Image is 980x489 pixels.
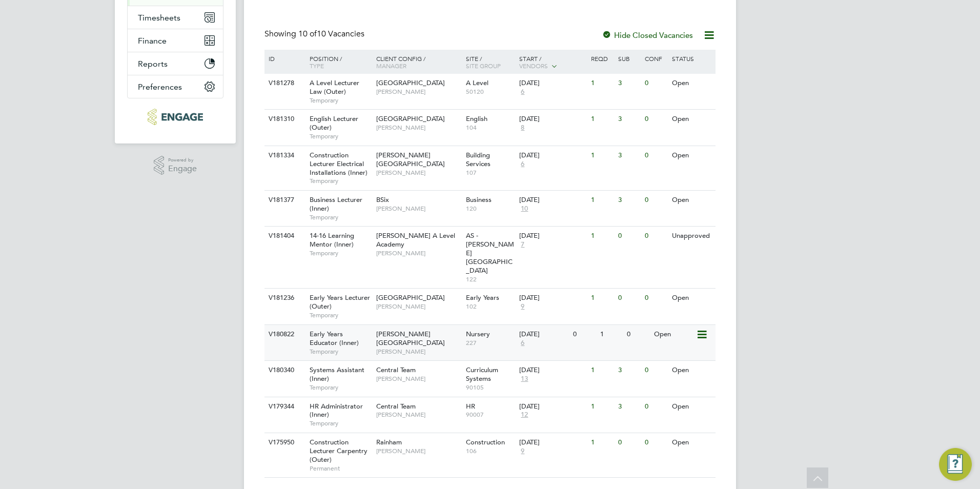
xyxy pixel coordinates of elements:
span: 102 [466,302,515,311]
span: 10 Vacancies [298,29,364,39]
div: Showing [264,29,366,39]
div: ID [266,50,302,67]
span: Temporary [310,311,371,319]
span: 12 [519,411,529,419]
span: 6 [519,160,526,169]
span: Temporary [310,249,371,257]
div: 1 [588,227,615,246]
span: 227 [466,339,515,347]
div: V181278 [266,74,302,93]
button: Finance [128,29,223,52]
span: Permanent [310,464,371,473]
div: 1 [598,325,624,344]
span: 6 [519,339,526,348]
span: [GEOGRAPHIC_DATA] [376,114,445,123]
div: 0 [616,227,642,246]
span: Engage [168,165,197,173]
div: 0 [642,191,669,210]
span: Powered by [168,156,197,165]
div: [DATE] [519,196,586,205]
span: [PERSON_NAME][GEOGRAPHIC_DATA] [376,330,445,347]
div: Conf [642,50,669,67]
div: 0 [642,433,669,452]
span: [PERSON_NAME] [376,249,461,257]
span: [PERSON_NAME] [376,302,461,311]
button: Reports [128,52,223,75]
div: 1 [588,361,615,380]
span: Temporary [310,132,371,140]
span: [PERSON_NAME] [376,88,461,96]
span: Curriculum Systems [466,365,498,383]
span: Vendors [519,62,548,70]
div: [DATE] [519,294,586,302]
span: 9 [519,447,526,456]
span: 6 [519,88,526,96]
div: V181334 [266,146,302,165]
span: Temporary [310,213,371,221]
span: Central Team [376,402,416,411]
div: 0 [642,397,669,416]
span: Construction Lecturer Electrical Installations (Inner) [310,151,367,177]
div: [DATE] [519,151,586,160]
div: 0 [570,325,597,344]
div: 3 [616,191,642,210]
span: [PERSON_NAME] A Level Academy [376,231,455,249]
span: 14-16 Learning Mentor (Inner) [310,231,354,249]
span: Early Years Lecturer (Outer) [310,293,370,311]
div: 1 [588,289,615,308]
span: 10 [519,205,529,213]
span: [PERSON_NAME] [376,375,461,383]
button: Timesheets [128,6,223,29]
div: V181404 [266,227,302,246]
span: 120 [466,205,515,213]
div: 0 [642,74,669,93]
div: Unapproved [669,227,714,246]
div: Open [669,191,714,210]
div: 0 [642,289,669,308]
span: Central Team [376,365,416,374]
span: 13 [519,375,529,383]
span: Construction [466,438,505,446]
div: V180822 [266,325,302,344]
div: 1 [588,74,615,93]
span: Temporary [310,419,371,427]
span: [PERSON_NAME] [376,447,461,455]
button: Engage Resource Center [939,448,972,481]
div: 1 [588,191,615,210]
span: Reports [138,59,168,69]
span: Business Lecturer (Inner) [310,195,362,213]
span: Site Group [466,62,501,70]
div: V181377 [266,191,302,210]
div: Reqd [588,50,615,67]
div: 0 [642,146,669,165]
div: V180340 [266,361,302,380]
span: HR [466,402,475,411]
div: 0 [642,361,669,380]
span: [PERSON_NAME][GEOGRAPHIC_DATA] [376,151,445,168]
div: V179344 [266,397,302,416]
div: 3 [616,361,642,380]
span: 8 [519,124,526,132]
span: Building Services [466,151,491,168]
div: Open [669,74,714,93]
span: Finance [138,36,167,46]
span: Manager [376,62,406,70]
span: Temporary [310,383,371,392]
div: 1 [588,397,615,416]
span: 107 [466,169,515,177]
div: 3 [616,110,642,129]
span: 90007 [466,411,515,419]
div: Open [669,289,714,308]
span: BSix [376,195,389,204]
div: 3 [616,74,642,93]
span: [PERSON_NAME] [376,169,461,177]
span: English Lecturer (Outer) [310,114,358,132]
span: 122 [466,275,515,283]
div: Sub [616,50,642,67]
span: Rainham [376,438,402,446]
div: Position / [302,50,374,74]
div: [DATE] [519,438,586,447]
div: 0 [642,110,669,129]
div: Open [651,325,696,344]
span: [PERSON_NAME] [376,348,461,356]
